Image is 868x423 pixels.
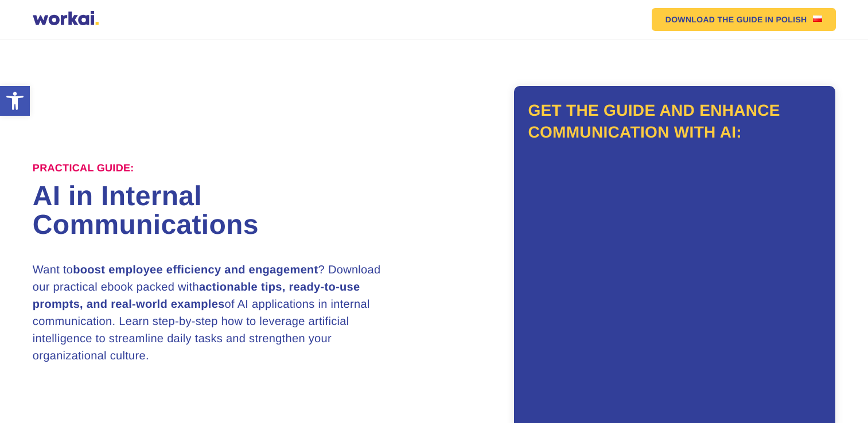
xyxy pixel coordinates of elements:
[33,162,134,175] label: Practical Guide:
[33,261,394,365] h3: Want to ? Download our practical ebook packed with of AI applications in internal communication. ...
[813,15,822,22] img: US flag
[528,156,821,413] iframe: Form 0
[528,100,822,143] h2: Get the guide and enhance communication with AI:
[665,15,763,23] em: DOWNLOAD THE GUIDE
[33,182,434,240] h1: AI in Internal Communications
[73,264,318,276] strong: boost employee efficiency and engagement
[652,8,836,31] a: DOWNLOAD THE GUIDEIN POLISHUS flag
